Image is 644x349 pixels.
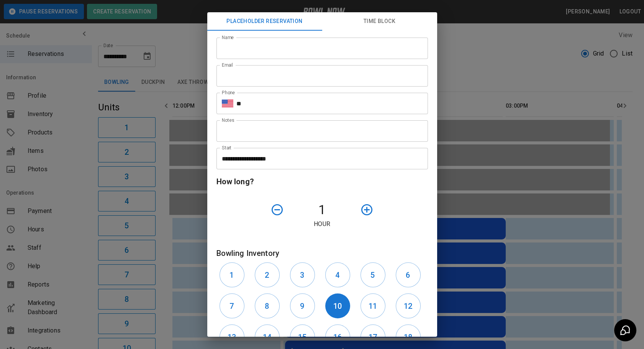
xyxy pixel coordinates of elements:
button: 2 [255,262,280,287]
h6: 9 [300,300,304,312]
h6: 5 [370,269,375,281]
h6: 6 [406,269,410,281]
h6: 2 [265,269,269,281]
h6: 10 [333,300,342,312]
button: 10 [325,293,350,318]
h6: 14 [263,331,271,343]
h6: 16 [333,331,342,343]
button: 12 [396,293,421,318]
button: Placeholder Reservation [207,12,322,31]
button: 4 [325,262,350,287]
button: 8 [255,293,280,318]
h4: 1 [287,202,357,218]
h6: 7 [229,300,234,312]
h6: How long? [216,175,428,188]
h6: 4 [335,269,339,281]
input: Choose date, selected date is Aug 10, 2025 [216,148,423,169]
h6: Bowling Inventory [216,247,428,259]
button: 5 [361,262,385,287]
h6: 1 [229,269,234,281]
button: Select country [222,98,233,109]
button: 11 [361,293,385,318]
button: 6 [396,262,421,287]
label: Phone [222,89,235,96]
h6: 12 [404,300,412,312]
label: Start [222,144,231,151]
button: 1 [220,262,244,287]
button: 7 [220,293,244,318]
button: Time Block [322,12,437,31]
h6: 3 [300,269,304,281]
button: 3 [290,262,315,287]
h6: 15 [298,331,306,343]
button: 9 [290,293,315,318]
h6: 8 [265,300,269,312]
h6: 13 [228,331,236,343]
h6: 11 [369,300,377,312]
h6: 17 [369,331,377,343]
h6: 18 [404,331,412,343]
p: Hour [216,220,428,229]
